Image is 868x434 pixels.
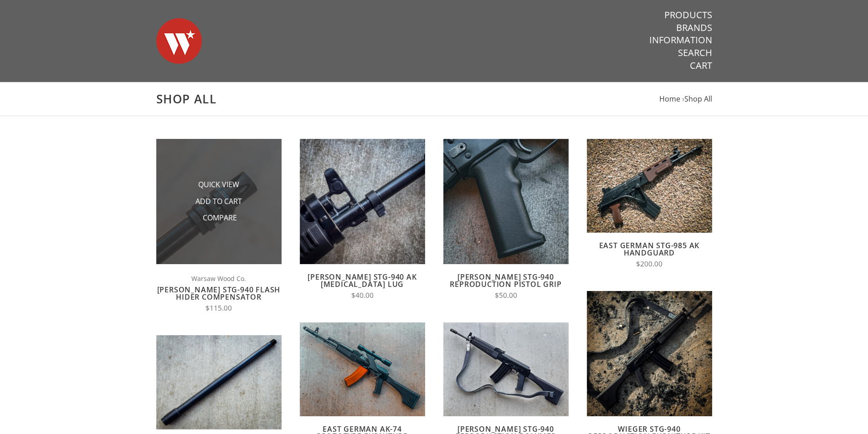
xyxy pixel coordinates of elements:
span: $115.00 [205,303,232,313]
a: Products [664,9,712,21]
img: East German STG-985 AK Handguard [587,139,712,233]
a: Home [659,94,680,104]
img: Warsaw Wood Co. [156,9,202,73]
a: [PERSON_NAME] STG-940 Reproduction Pistol Grip [450,272,561,289]
img: Wieger STG-940 AK Bayonet Lug [300,139,425,264]
span: $50.00 [495,291,517,300]
a: Search [678,47,712,59]
img: Wieger STG-940 Reproduction Furniture Kit [587,291,712,416]
a: Brands [676,22,712,34]
img: Wieger STG-940 Reproduction Pistol Grip [443,139,569,264]
span: Add to Cart [195,196,242,208]
img: Wieger STG-940 Flash Hider Compensator [156,139,282,264]
img: East German STG-985 5.56 AK Barrel [156,335,282,429]
a: East German STG-985 AK Handguard [599,240,700,258]
img: East German AK-74 Prototype Furniture [300,322,425,416]
a: Information [649,34,712,46]
a: Shop All [684,94,712,104]
img: Wieger STG-940 Reproduction Polymer Stock [443,322,569,416]
span: Quick View [198,179,239,191]
a: [PERSON_NAME] STG-940 AK [MEDICAL_DATA] Lug [308,272,416,289]
span: Warsaw Wood Co. [156,273,282,284]
a: Cart [690,60,712,71]
span: $200.00 [636,259,663,269]
span: Compare [203,213,237,224]
span: $40.00 [351,291,374,300]
h1: Shop All [156,92,712,107]
li: › [682,93,712,105]
a: Add to Cart [195,196,242,206]
a: [PERSON_NAME] STG-940 Flash Hider Compensator [157,285,281,302]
